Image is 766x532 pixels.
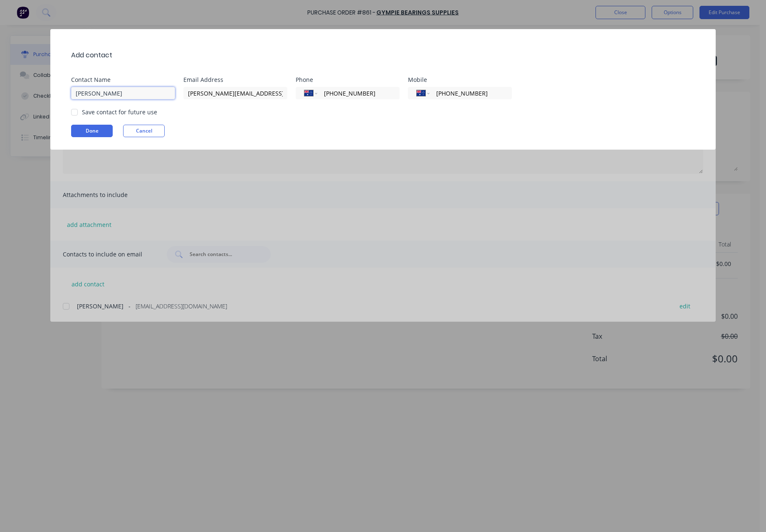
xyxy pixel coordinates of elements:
[71,50,112,60] div: Add contact
[71,125,113,137] button: Done
[408,77,520,83] div: Mobile
[82,108,157,116] div: Save contact for future use
[183,77,296,83] div: Email Address
[71,77,183,83] div: Contact Name
[296,77,408,83] div: Phone
[123,125,165,137] button: Cancel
